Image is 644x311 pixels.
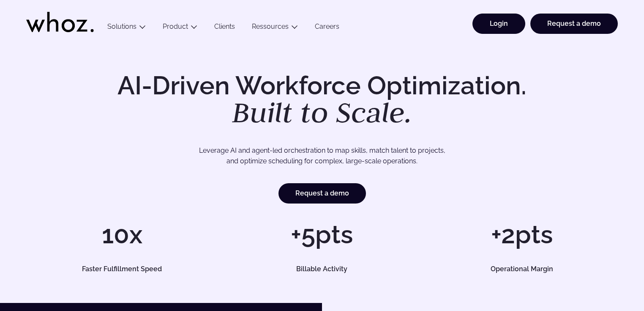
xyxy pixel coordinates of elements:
h1: +2pts [426,222,618,247]
a: Ressources [252,22,289,30]
button: Ressources [243,22,306,34]
a: Careers [306,22,348,34]
h1: AI-Driven Workforce Optimization. [106,73,538,127]
h1: +5pts [226,222,418,247]
a: Product [163,22,188,30]
button: Solutions [99,22,154,34]
em: Built to Scale. [232,94,412,131]
p: Leverage AI and agent-led orchestration to map skills, match talent to projects, and optimize sch... [56,145,588,167]
h5: Operational Margin [436,266,608,272]
h5: Billable Activity [236,266,408,272]
a: Request a demo [530,14,618,34]
h5: Faster Fulfillment Speed [36,266,208,272]
a: Request a demo [278,183,366,204]
a: Login [472,14,525,34]
button: Product [154,22,206,34]
h1: 10x [26,222,218,247]
a: Clients [206,22,243,34]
